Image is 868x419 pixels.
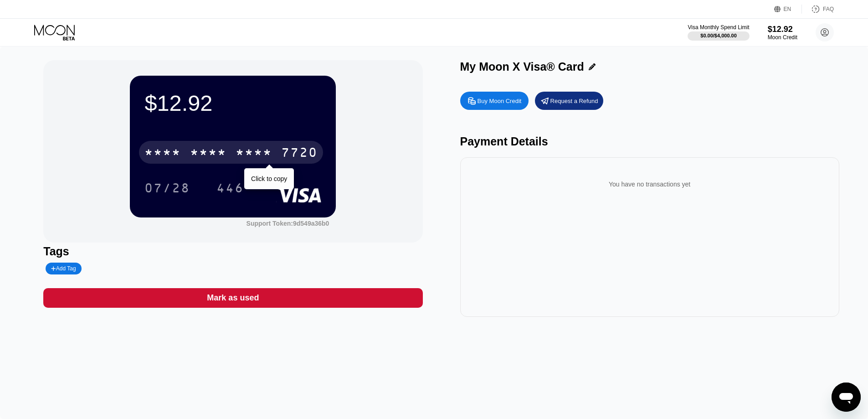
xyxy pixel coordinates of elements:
div: FAQ [823,6,834,12]
div: Request a Refund [550,97,598,105]
div: Visa Monthly Spend Limit [688,24,749,31]
div: Mark as used [43,288,422,308]
div: 07/28 [138,176,197,199]
div: Add Tag [51,265,76,272]
div: $12.92Moon Credit [768,25,797,41]
div: Payment Details [460,135,839,148]
div: FAQ [802,5,834,14]
div: EN [774,5,802,14]
div: You have no transactions yet [467,171,832,197]
div: Request a Refund [535,92,603,110]
div: 446 [210,176,251,199]
div: Click to copy [251,175,287,182]
div: 07/28 [144,182,190,197]
div: Support Token: 9d549a36b0 [247,220,329,227]
iframe: Button to launch messaging window [832,383,861,412]
div: $12.92 [768,25,797,34]
div: 446 [216,182,244,197]
div: Mark as used [207,293,259,303]
div: 7720 [281,146,318,161]
div: My Moon X Visa® Card [460,60,584,73]
div: Buy Moon Credit [460,92,529,110]
div: Add Tag [46,263,81,274]
div: Support Token:9d549a36b0 [247,220,329,227]
div: EN [784,6,791,12]
div: $0.00 / $4,000.00 [700,33,737,38]
div: Moon Credit [768,34,797,41]
div: Buy Moon Credit [478,97,522,105]
div: $12.92 [144,90,321,116]
div: Visa Monthly Spend Limit$0.00/$4,000.00 [688,24,749,41]
div: Tags [43,245,422,258]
